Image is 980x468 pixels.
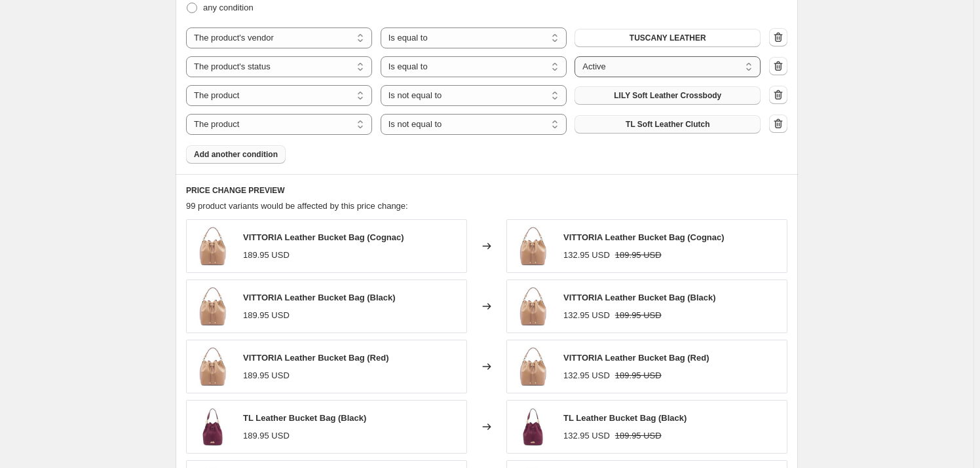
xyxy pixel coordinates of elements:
[563,293,716,302] span: VITTORIA Leather Bucket Bag (Black)
[615,369,662,382] strike: 189.95 USD
[615,429,662,442] strike: 189.95 USD
[514,226,553,266] img: VITTORIA-Leather-Bucket-Bag-Montipi-329_80x.jpg
[186,145,286,164] button: Add another condition
[243,232,404,242] span: VITTORIA Leather Bucket Bag (Cognac)
[626,119,709,130] span: TL Soft Leather Clutch
[193,287,233,326] img: VITTORIA-Leather-Bucket-Bag-Montipi-329_80x.jpg
[243,309,290,322] div: 189.95 USD
[615,309,662,322] strike: 189.95 USD
[563,353,709,363] span: VITTORIA Leather Bucket Bag (Red)
[514,347,553,386] img: VITTORIA-Leather-Bucket-Bag-Montipi-329_80x.jpg
[575,115,761,134] button: TL Soft Leather Clutch
[575,29,761,47] button: TUSCANY LEATHER
[563,249,610,262] div: 132.95 USD
[514,407,553,446] img: TL_BAG_Leather_Bucket_bag_bordeaux_80x.jpg
[563,429,610,442] div: 132.95 USD
[630,33,706,43] span: TUSCANY LEATHER
[243,249,290,262] div: 189.95 USD
[193,226,233,266] img: VITTORIA-Leather-Bucket-Bag-Montipi-329_80x.jpg
[243,429,290,442] div: 189.95 USD
[186,201,408,211] span: 99 product variants would be affected by this price change:
[615,249,662,262] strike: 189.95 USD
[186,185,787,196] h6: PRICE CHANGE PREVIEW
[575,86,761,105] button: LILY Soft Leather Crossbody
[563,413,687,423] span: TL Leather Bucket Bag (Black)
[193,347,233,386] img: VITTORIA-Leather-Bucket-Bag-Montipi-329_80x.jpg
[243,413,366,423] span: TL Leather Bucket Bag (Black)
[203,3,254,12] span: any condition
[563,369,610,382] div: 132.95 USD
[243,369,290,382] div: 189.95 USD
[193,407,233,446] img: TL_BAG_Leather_Bucket_bag_bordeaux_80x.jpg
[243,293,396,302] span: VITTORIA Leather Bucket Bag (Black)
[514,287,553,326] img: VITTORIA-Leather-Bucket-Bag-Montipi-329_80x.jpg
[194,149,278,160] span: Add another condition
[614,90,721,101] span: LILY Soft Leather Crossbody
[243,353,388,363] span: VITTORIA Leather Bucket Bag (Red)
[563,232,725,242] span: VITTORIA Leather Bucket Bag (Cognac)
[563,309,610,322] div: 132.95 USD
